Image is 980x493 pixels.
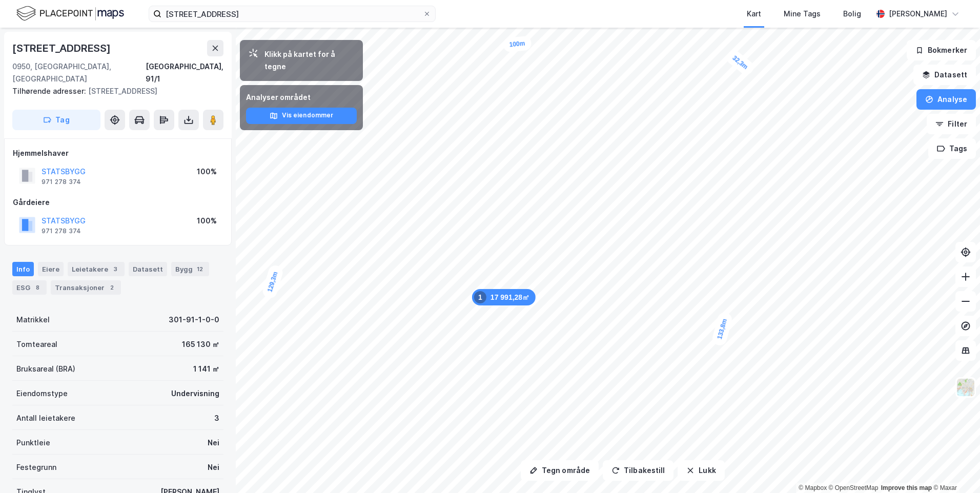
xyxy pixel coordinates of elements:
div: [GEOGRAPHIC_DATA], 91/1 [146,60,223,85]
div: Nei [208,461,219,474]
div: Kart [747,8,761,20]
div: Info [12,262,34,276]
div: Map marker [711,311,733,347]
button: Tags [928,138,976,159]
button: Vis eiendommer [246,108,357,124]
div: 165 130 ㎡ [182,338,219,351]
div: ESG [12,280,47,295]
img: Z [956,378,975,397]
a: Mapbox [799,484,827,491]
div: Leietakere [68,262,125,276]
div: Festegrunn [16,461,56,474]
span: Tilhørende adresser: [12,87,88,95]
div: 1 [474,291,486,303]
div: 3 [110,264,120,274]
div: 971 278 374 [42,227,81,235]
div: Hjemmelshaver [13,147,223,159]
div: Klikk på kartet for å tegne [264,48,355,73]
img: logo.f888ab2527a4732fd821a326f86c7f29.svg [16,5,124,23]
button: Datasett [913,65,976,85]
div: Bruksareal (BRA) [16,363,75,375]
div: Nei [208,437,219,449]
div: Bolig [843,8,861,20]
div: 971 278 374 [42,178,81,186]
div: Map marker [724,48,757,77]
div: 301-91-1-0-0 [169,314,219,326]
div: Map marker [502,35,532,52]
div: Undervisning [171,387,219,400]
iframe: Chat Widget [929,444,980,493]
button: Tilbakestill [603,460,673,481]
a: OpenStreetMap [829,484,879,491]
div: Eiere [38,262,64,276]
div: Analyser området [246,91,357,104]
div: Antall leietakere [16,412,75,424]
div: Map marker [472,289,536,305]
button: Tag [12,110,100,130]
div: Matrikkel [16,314,50,326]
div: Tomteareal [16,338,57,351]
div: [STREET_ADDRESS] [12,40,113,56]
div: Map marker [261,264,284,300]
div: Datasett [129,262,167,276]
div: 1 141 ㎡ [193,363,219,375]
div: 2 [107,282,117,293]
div: Kontrollprogram for chat [929,444,980,493]
div: Transaksjoner [51,280,121,295]
input: Søk på adresse, matrikkel, gårdeiere, leietakere eller personer [161,6,423,22]
div: 100% [197,215,217,227]
a: Improve this map [881,484,932,491]
button: Tegn område [521,460,599,481]
div: Bygg [171,262,209,276]
div: [PERSON_NAME] [889,8,947,20]
div: Punktleie [16,437,50,449]
div: 8 [32,282,43,293]
div: 0950, [GEOGRAPHIC_DATA], [GEOGRAPHIC_DATA] [12,60,146,85]
button: Analyse [916,89,976,110]
div: 100% [197,166,217,178]
div: Eiendomstype [16,387,68,400]
div: 3 [214,412,219,424]
button: Bokmerker [907,40,976,60]
div: Mine Tags [784,8,821,20]
div: Gårdeiere [13,196,223,209]
div: 12 [195,264,205,274]
button: Filter [927,114,976,134]
button: Lukk [678,460,724,481]
div: [STREET_ADDRESS] [12,85,215,97]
